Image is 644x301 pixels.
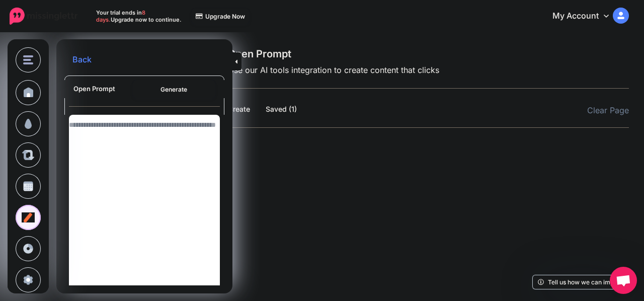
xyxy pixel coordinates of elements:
span: 8 days. [96,9,145,23]
button: Generate [133,80,216,98]
span: Open Prompt [228,49,439,59]
a: Back [72,55,92,63]
a: Tell us how we can improve [533,275,632,289]
a: Saved (1) [266,103,297,115]
img: menu.png [23,55,33,64]
p: Your trial ends in Upgrade now to continue. [96,9,182,23]
a: Clear Page [587,104,629,117]
span: Open Prompt [73,85,115,93]
a: Open chat [610,267,637,294]
a: My Account [542,4,629,29]
a: Upgrade Now [192,9,249,24]
img: Missinglettr [10,8,77,25]
a: Create [228,103,251,115]
span: Use our AI tools integration to create content that clicks [228,64,439,77]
